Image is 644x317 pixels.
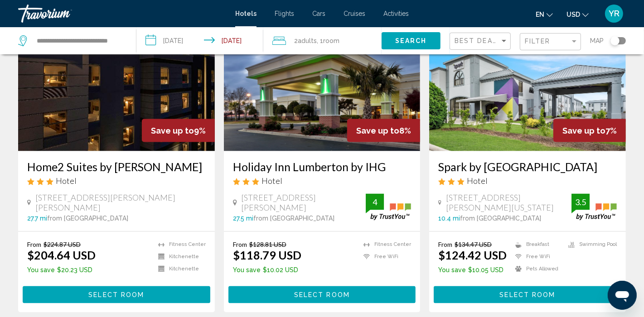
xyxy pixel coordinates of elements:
li: Pets Allowed [511,265,564,273]
span: Save up to [356,126,399,135]
span: from [GEOGRAPHIC_DATA] [47,215,128,222]
div: 8% [347,119,420,142]
del: $134.47 USD [455,241,492,249]
span: From [438,241,452,249]
div: 3 star Hotel [438,176,617,186]
p: $20.23 USD [27,267,96,274]
span: USD [567,11,580,18]
button: Select Room [228,286,416,303]
span: You save [438,267,466,274]
del: $224.87 USD [44,241,81,249]
img: trustyou-badge.svg [571,194,617,221]
a: Activities [383,10,409,17]
span: YR [609,9,620,18]
a: Holiday Inn Lumberton by IHG [233,160,412,174]
span: You save [233,267,261,274]
button: Change language [536,8,553,21]
button: Check-in date: Aug 15, 2025 Check-out date: Aug 16, 2025 [136,27,264,54]
span: 27.5 mi [233,215,253,222]
li: Fitness Center [359,241,411,249]
a: Select Room [434,288,621,298]
ins: $118.79 USD [233,249,301,262]
span: Search [395,38,427,45]
a: Cruises [344,10,365,17]
p: $10.05 USD [438,267,507,274]
span: Map [590,34,604,47]
span: Hotel [467,176,488,186]
span: 27.7 mi [27,215,47,222]
li: Swimming Pool [564,241,617,249]
a: Select Room [228,288,416,298]
ins: $204.64 USD [27,249,96,262]
span: [STREET_ADDRESS][PERSON_NAME][US_STATE] [446,193,571,213]
li: Fitness Center [154,241,206,249]
li: Free WiFi [511,253,564,261]
a: Flights [275,10,294,17]
span: 10.4 mi [438,215,460,222]
button: User Menu [602,4,626,23]
span: Filter [525,38,551,45]
img: Hotel image [429,6,626,151]
span: From [233,241,247,249]
li: Kitchenette [154,265,206,273]
img: trustyou-badge.svg [366,194,411,221]
button: Toggle map [604,37,626,45]
div: 4 [366,197,384,208]
span: Select Room [88,292,144,299]
img: Hotel image [224,6,421,151]
button: Change currency [567,8,589,21]
div: 9% [142,119,215,142]
span: 2 [294,34,317,47]
a: Select Room [23,288,210,298]
ins: $124.42 USD [438,249,507,262]
iframe: Button to launch messaging window [608,281,637,310]
a: Spark by [GEOGRAPHIC_DATA] [438,160,617,174]
div: 3.5 [571,197,590,208]
img: Hotel image [18,6,215,151]
button: Filter [520,33,581,51]
li: Breakfast [511,241,564,249]
span: Save up to [151,126,194,135]
div: 3 star Hotel [27,176,206,186]
del: $128.81 USD [249,241,286,249]
span: en [536,11,544,18]
span: [STREET_ADDRESS][PERSON_NAME][PERSON_NAME] [35,193,205,213]
span: You save [27,267,55,274]
div: 7% [553,119,626,142]
li: Free WiFi [359,253,411,261]
span: Adults [298,37,317,44]
button: Select Room [23,286,210,303]
span: , 1 [317,34,339,47]
button: Travelers: 2 adults, 0 children [263,27,382,54]
span: Hotel [261,176,282,186]
button: Select Room [434,286,621,303]
span: Room [323,37,339,44]
span: From [27,241,41,249]
span: [STREET_ADDRESS][PERSON_NAME] [242,193,366,213]
span: Save up to [562,126,605,135]
span: Select Room [500,292,556,299]
span: Hotel [56,176,77,186]
a: Cars [312,10,325,17]
span: Best Deals [455,37,502,44]
li: Kitchenette [154,253,206,261]
a: Travorium [18,5,226,23]
a: Home2 Suites by [PERSON_NAME] [27,160,206,174]
a: Hotels [235,10,257,17]
span: from [GEOGRAPHIC_DATA] [460,215,541,222]
button: Search [382,32,441,49]
span: from [GEOGRAPHIC_DATA] [253,215,334,222]
div: 3 star Hotel [233,176,412,186]
p: $10.02 USD [233,267,301,274]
